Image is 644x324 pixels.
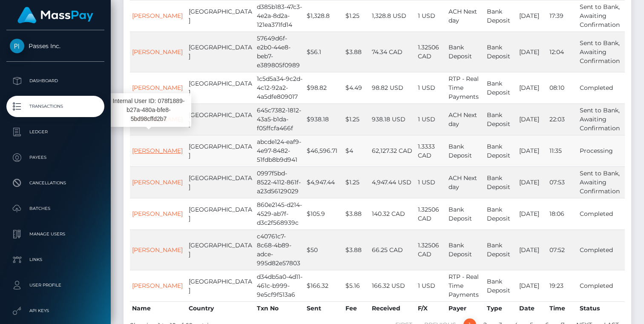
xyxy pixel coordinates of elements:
[10,151,101,164] p: Payees
[578,32,625,72] td: Sent to Bank, Awaiting Confirmation
[416,270,446,301] td: 1 USD
[578,198,625,229] td: Completed
[10,126,101,138] p: Ledger
[255,32,305,72] td: 57649d6f-e2b0-44e8-beb7-e389805f0989
[132,84,183,92] a: [PERSON_NAME]
[416,301,446,315] th: F/X
[10,253,101,266] p: Links
[547,166,578,198] td: 07:53
[255,166,305,198] td: 0997f5bd-8522-4112-861f-a23d56129029
[448,111,477,128] span: ACH Next day
[305,301,343,315] th: Sent
[343,32,370,72] td: $3.88
[448,273,479,298] span: RTP - Real Time Payments
[10,202,101,215] p: Batches
[6,147,104,168] a: Payees
[370,103,416,135] td: 938.18 USD
[6,224,104,245] a: Manage Users
[547,301,578,315] th: Time
[187,135,255,166] td: [GEOGRAPHIC_DATA]
[517,301,547,315] th: Date
[547,198,578,229] td: 18:06
[6,42,104,50] span: Passes Inc.
[132,12,183,20] a: [PERSON_NAME]
[187,301,255,315] th: Country
[517,229,547,270] td: [DATE]
[106,93,191,127] div: Internal User ID: 078f1889-b27a-480a-bfe8-5bd98cffd2b7
[416,135,446,166] td: 1.3333 CAD
[343,229,370,270] td: $3.88
[187,198,255,229] td: [GEOGRAPHIC_DATA]
[305,72,343,103] td: $98.82
[547,72,578,103] td: 08:10
[130,301,187,315] th: Name
[255,135,305,166] td: abcde124-eaf9-4e97-8482-51fdb8b9d941
[517,270,547,301] td: [DATE]
[370,198,416,229] td: 140.32 CAD
[343,135,370,166] td: $4
[10,100,101,113] p: Transactions
[10,304,101,317] p: API Keys
[343,198,370,229] td: $3.88
[343,301,370,315] th: Fee
[578,166,625,198] td: Sent to Bank, Awaiting Confirmation
[255,198,305,229] td: 860e2145-d214-4529-ab7f-d3c2f568939c
[255,301,305,315] th: Txn No
[517,72,547,103] td: [DATE]
[132,48,183,56] a: [PERSON_NAME]
[6,121,104,143] a: Ledger
[132,210,183,218] a: [PERSON_NAME]
[10,228,101,241] p: Manage Users
[578,229,625,270] td: Completed
[416,72,446,103] td: 1 USD
[446,301,485,315] th: Payer
[132,178,183,186] a: [PERSON_NAME]
[255,72,305,103] td: 1c5d5a34-9c2d-4c12-92a2-4a5dfe809017
[547,103,578,135] td: 22:03
[6,249,104,270] a: Links
[343,166,370,198] td: $1.25
[370,72,416,103] td: 98.82 USD
[305,229,343,270] td: $50
[305,198,343,229] td: $105.9
[517,135,547,166] td: [DATE]
[517,198,547,229] td: [DATE]
[6,300,104,321] a: API Keys
[305,270,343,301] td: $166.32
[547,270,578,301] td: 19:23
[255,103,305,135] td: 645c7382-1812-43a5-b1da-f05ffcfa466f
[187,72,255,103] td: [GEOGRAPHIC_DATA]
[370,301,416,315] th: Received
[370,229,416,270] td: 66.25 CAD
[17,7,93,23] img: MassPay Logo
[10,75,101,87] p: Dashboard
[370,270,416,301] td: 166.32 USD
[485,32,517,72] td: Bank Deposit
[255,270,305,301] td: d34db5a0-4d11-461c-b999-9e5cf9f513a6
[485,229,517,270] td: Bank Deposit
[416,198,446,229] td: 1.32506 CAD
[187,103,255,135] td: [GEOGRAPHIC_DATA]
[343,270,370,301] td: $5.16
[485,198,517,229] td: Bank Deposit
[517,32,547,72] td: [DATE]
[547,32,578,72] td: 12:04
[416,103,446,135] td: 1 USD
[6,172,104,194] a: Cancellations
[517,103,547,135] td: [DATE]
[485,103,517,135] td: Bank Deposit
[370,32,416,72] td: 74.34 CAD
[10,177,101,189] p: Cancellations
[517,166,547,198] td: [DATE]
[485,72,517,103] td: Bank Deposit
[448,8,477,24] span: ACH Next day
[448,43,472,60] span: Bank Deposit
[448,241,472,258] span: Bank Deposit
[343,72,370,103] td: $4.49
[305,166,343,198] td: $4,947.44
[448,143,472,159] span: Bank Deposit
[10,279,101,292] p: User Profile
[485,270,517,301] td: Bank Deposit
[187,32,255,72] td: [GEOGRAPHIC_DATA]
[6,70,104,92] a: Dashboard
